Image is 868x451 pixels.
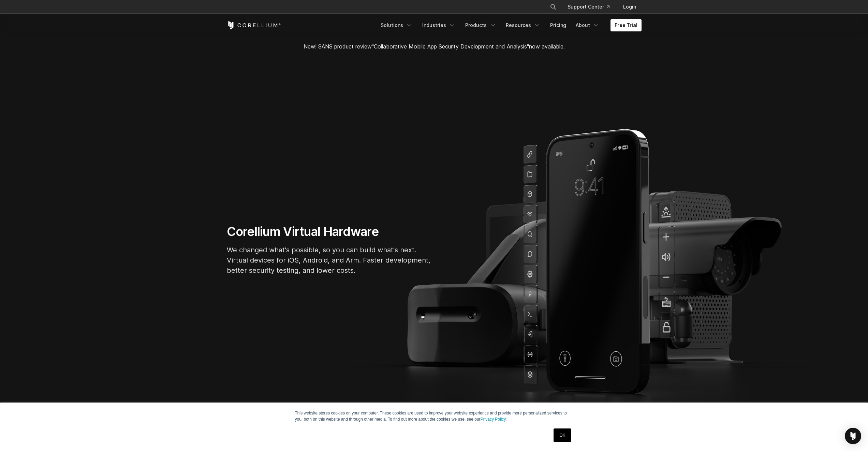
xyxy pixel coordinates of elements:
[418,19,460,31] a: Industries
[481,417,507,422] a: Privacy Policy.
[610,19,642,31] a: Free Trial
[461,19,500,31] a: Products
[377,19,642,31] div: Navigation Menu
[554,428,571,442] a: OK
[372,43,529,50] a: "Collaborative Mobile App Security Development and Analysis"
[502,19,545,31] a: Resources
[295,410,573,422] p: This website stores cookies on your computer. These cookies are used to improve your website expe...
[845,428,861,444] div: Open Intercom Messenger
[304,43,565,50] span: New! SANS product review now available.
[546,19,570,31] a: Pricing
[542,1,642,13] div: Navigation Menu
[547,1,559,13] button: Search
[562,1,615,13] a: Support Center
[572,19,604,31] a: About
[618,1,642,13] a: Login
[227,21,281,29] a: Corellium Home
[227,224,431,239] h1: Corellium Virtual Hardware
[227,245,431,276] p: We changed what's possible, so you can build what's next. Virtual devices for iOS, Android, and A...
[377,19,417,31] a: Solutions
